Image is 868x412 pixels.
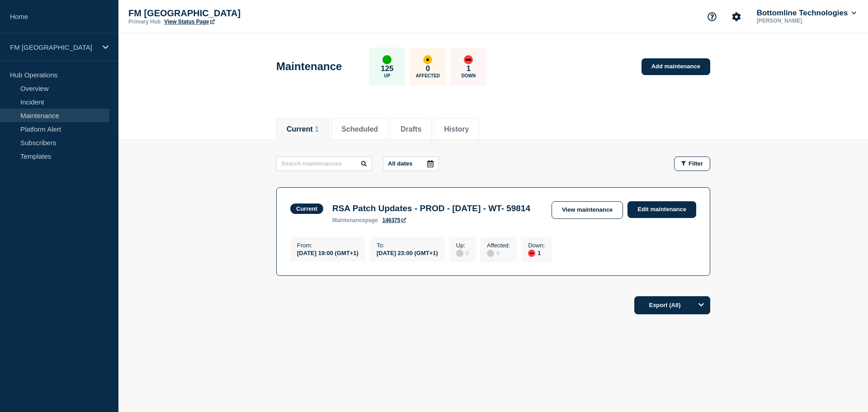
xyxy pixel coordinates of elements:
[528,242,545,249] p: Down :
[689,160,703,167] span: Filter
[10,43,97,51] p: FM [GEOGRAPHIC_DATA]
[128,19,160,25] p: Primary Hub
[332,217,378,223] p: page
[487,249,510,257] div: 0
[755,18,849,24] p: [PERSON_NAME]
[383,156,439,171] button: All dates
[456,250,463,257] div: disabled
[627,201,696,218] a: Edit maintenance
[416,73,440,78] p: Affected
[462,73,476,78] p: Down
[467,64,471,73] p: 1
[552,201,623,219] a: View maintenance
[401,125,421,133] button: Drafts
[276,156,372,171] input: Search maintenances
[755,9,858,18] button: Bottomline Technologies
[456,242,469,249] p: Up :
[727,7,746,26] button: Account settings
[464,55,473,64] div: down
[128,8,309,19] p: FM [GEOGRAPHIC_DATA]
[276,60,342,73] h1: Maintenance
[703,7,722,26] button: Support
[388,160,412,167] p: All dates
[381,64,393,73] p: 125
[382,217,406,223] a: 146375
[341,125,378,133] button: Scheduled
[287,125,319,133] button: Current 1
[426,64,430,73] p: 0
[384,73,390,78] p: Up
[642,58,710,75] a: Add maintenance
[297,242,359,249] p: From :
[296,205,317,212] div: Current
[528,250,535,257] div: down
[332,217,365,223] span: maintenance
[487,242,510,249] p: Affected :
[456,249,469,257] div: 0
[332,204,530,213] h3: RSA Patch Updates - PROD - [DATE] - WT- 59814
[634,296,710,314] button: Export (All)
[315,125,319,133] span: 1
[692,296,710,314] button: Options
[674,156,710,171] button: Filter
[377,249,438,256] div: [DATE] 23:00 (GMT+1)
[444,125,469,133] button: History
[528,249,545,257] div: 1
[487,250,494,257] div: disabled
[297,249,359,256] div: [DATE] 19:00 (GMT+1)
[377,242,438,249] p: To :
[164,19,214,25] a: View Status Page
[382,55,392,64] div: up
[423,55,432,64] div: affected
